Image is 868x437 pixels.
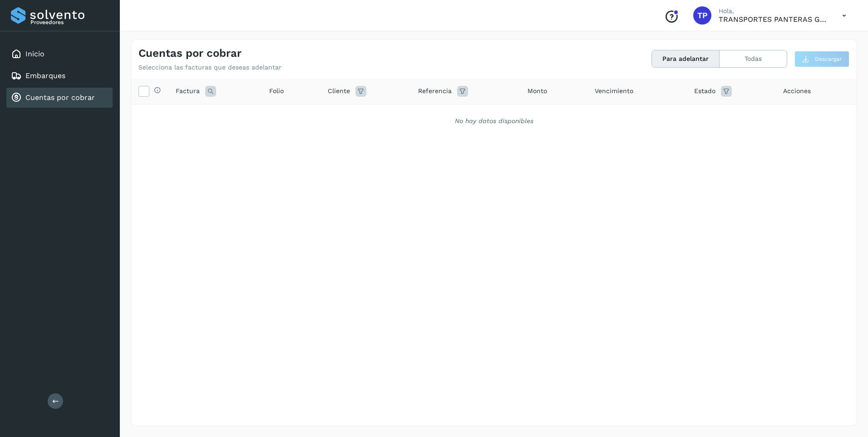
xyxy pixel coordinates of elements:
[138,47,242,60] h4: Cuentas por cobrar
[528,86,547,96] span: Monto
[694,86,715,96] span: Estado
[138,64,281,71] p: Selecciona las facturas que deseas adelantar
[176,86,200,96] span: Factura
[719,7,828,15] p: Hola,
[418,86,452,96] span: Referencia
[794,51,849,67] button: Descargar
[30,19,109,25] p: Proveedores
[595,86,633,96] span: Vencimiento
[815,55,842,63] span: Descargar
[25,93,95,102] a: Cuentas por cobrar
[25,50,44,58] a: Inicio
[6,66,113,86] div: Embarques
[143,116,845,126] div: No hay datos disponibles
[6,88,113,108] div: Cuentas por cobrar
[652,50,720,67] button: Para adelantar
[25,71,65,80] a: Embarques
[719,15,828,24] p: TRANSPORTES PANTERAS GAPO S.A. DE C.V.
[720,50,787,67] button: Todas
[328,86,350,96] span: Cliente
[6,44,113,64] div: Inicio
[783,86,811,96] span: Acciones
[269,86,284,96] span: Folio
